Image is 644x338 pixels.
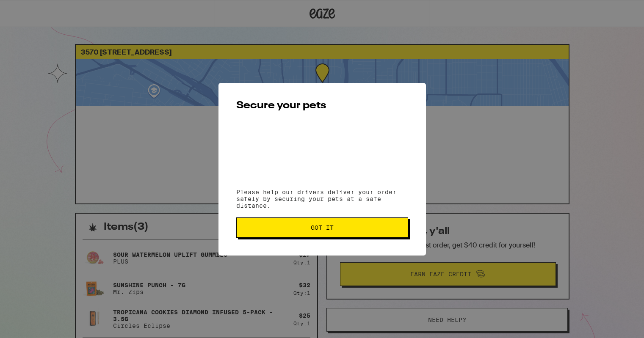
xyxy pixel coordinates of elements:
span: Got it [311,225,334,231]
h2: Secure your pets [236,101,408,111]
p: Please help our drivers deliver your order safely by securing your pets at a safe distance. [236,189,408,209]
img: pets [287,119,357,189]
iframe: Opens a widget where you can find more information [590,313,636,334]
button: Got it [236,217,408,238]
